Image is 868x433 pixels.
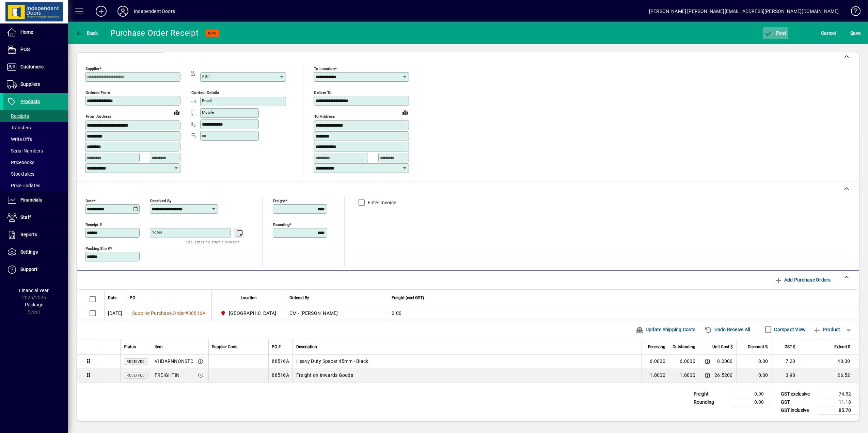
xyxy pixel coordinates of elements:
[3,76,68,93] a: Suppliers
[392,294,424,302] span: Freight (excl GST)
[241,294,257,302] span: Location
[701,323,753,336] button: Undo Receive All
[772,368,799,382] td: 3.98
[3,145,68,157] a: Serial Numbers
[392,294,850,302] div: Freight (excl GST)
[286,306,388,320] td: CM - [PERSON_NAME]
[7,171,34,177] span: Stocktakes
[649,6,839,17] div: [PERSON_NAME] [PERSON_NAME][EMAIL_ADDRESS][PERSON_NAME][DOMAIN_NAME]
[111,28,199,38] div: Purchase Order Receipt
[650,358,666,365] span: 6.0000
[85,222,102,227] mat-label: Receipt #
[3,110,68,122] a: Receipts
[229,310,276,317] span: [GEOGRAPHIC_DATA]
[636,324,696,335] span: Update Shipping Costs
[3,226,68,243] a: Reports
[219,309,279,317] span: Christchurch
[736,368,772,382] td: 0.00
[748,343,768,351] span: Discount %
[273,198,285,203] mat-label: Freight
[704,324,750,335] span: Undo Receive All
[846,1,859,23] a: Knowledge Base
[669,368,699,382] td: 1.0000
[690,390,731,398] td: Freight
[150,198,171,203] mat-label: Received by
[3,157,68,168] a: Pricebooks
[3,59,68,76] a: Customers
[25,302,43,307] span: Package
[85,246,110,251] mat-label: Packing Slip #
[774,274,831,285] span: Add Purchase Orders
[763,27,788,39] button: Post
[813,324,840,335] span: Product
[799,368,859,382] td: 26.52
[134,6,175,17] div: Independent Doors
[7,137,32,142] span: Write Offs
[400,107,411,118] a: View on map
[3,261,68,278] a: Support
[20,267,37,272] span: Support
[74,27,100,39] button: Back
[809,323,844,336] button: Product
[821,28,836,38] span: Cancel
[703,370,712,380] button: Change Price Levels
[20,214,31,220] span: Staff
[268,368,293,382] td: 88516A
[130,294,208,302] div: PO
[731,398,772,406] td: 0.00
[820,27,838,39] button: Cancel
[3,192,68,209] a: Financials
[289,294,309,302] span: Ordered By
[366,199,396,206] label: Enter Invoice
[850,28,861,38] span: ave
[834,343,850,351] span: Extend $
[127,360,145,364] span: Received
[673,343,695,351] span: Outstanding
[202,74,209,79] mat-label: Attn
[3,24,68,41] a: Home
[20,64,44,69] span: Customers
[772,355,799,368] td: 7.20
[648,343,665,351] span: Receiving
[85,90,110,95] mat-label: Ordered from
[272,343,281,351] span: PO #
[818,390,859,398] td: 74.52
[208,31,217,35] span: NEW
[132,310,185,316] span: Supplier Purchase Order
[314,66,335,71] mat-label: To location
[712,343,733,351] span: Unit Cost $
[20,47,30,52] span: POS
[7,113,29,119] span: Receipts
[7,183,40,188] span: Price Updates
[7,125,31,130] span: Transfers
[185,310,188,316] span: #
[314,90,332,95] mat-label: Deliver To
[731,390,772,398] td: 0.00
[188,310,206,316] span: 88516A
[388,306,859,320] td: 0.00
[212,343,238,351] span: Supplier Code
[112,5,134,17] button: Profile
[20,197,42,203] span: Financials
[202,110,214,115] mat-label: Mobile
[108,294,116,302] span: Date
[690,398,731,406] td: Rounding
[703,356,712,366] button: Change Price Levels
[3,244,68,261] a: Settings
[785,343,795,351] span: GST $
[155,343,163,351] span: Item
[3,41,68,58] a: POS
[799,355,859,368] td: 48.00
[3,209,68,226] a: Staff
[776,30,779,36] span: P
[152,230,162,235] mat-label: Notes
[171,107,182,118] a: View on map
[108,294,123,302] div: Date
[155,372,179,379] div: FREIGHTIN
[650,372,666,379] span: 1.0000
[714,372,733,379] span: 26.5200
[717,358,733,365] span: 8.0000
[3,133,68,145] a: Write Offs
[777,398,818,406] td: GST
[68,27,106,39] app-page-header-button: Back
